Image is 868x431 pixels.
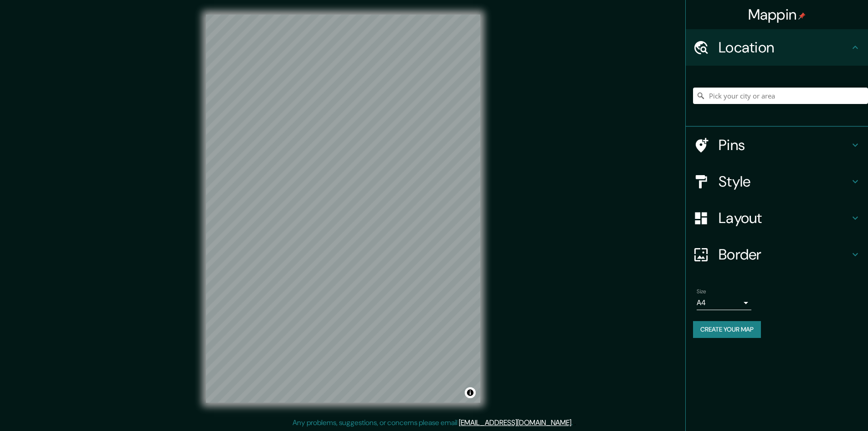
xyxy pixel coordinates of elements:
[686,127,868,163] div: Pins
[573,417,574,428] div: .
[686,163,868,200] div: Style
[719,38,850,57] h4: Location
[686,200,868,236] div: Layout
[293,417,573,428] p: Any problems, suggestions, or concerns please email .
[719,209,850,227] h4: Layout
[574,417,576,428] div: .
[697,288,706,296] label: Size
[697,296,751,310] div: A4
[459,418,571,427] a: [EMAIL_ADDRESS][DOMAIN_NAME]
[465,387,476,398] button: Toggle attribution
[686,236,868,273] div: Border
[798,12,806,20] img: pin-icon.png
[693,88,868,104] input: Pick your city or area
[719,172,850,191] h4: Style
[206,15,480,403] canvas: Map
[686,29,868,66] div: Location
[719,136,850,154] h4: Pins
[719,245,850,264] h4: Border
[693,321,761,338] button: Create your map
[748,5,806,24] h4: Mappin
